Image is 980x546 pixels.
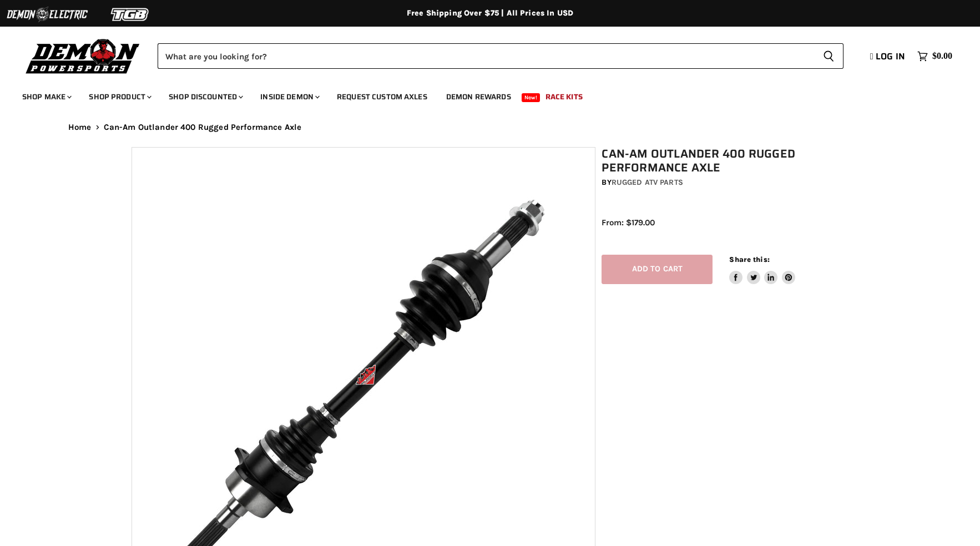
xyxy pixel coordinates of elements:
[602,218,655,228] span: From: $179.00
[729,255,795,284] aside: Share this:
[537,85,591,108] a: Race Kits
[602,147,855,175] h1: Can-Am Outlander 400 Rugged Performance Axle
[22,36,144,75] img: Demon Powersports
[68,123,92,132] a: Home
[104,123,302,132] span: Can-Am Outlander 400 Rugged Performance Axle
[329,85,436,108] a: Request Custom Axles
[6,4,89,25] img: Demon Electric Logo 2
[46,123,934,132] nav: Breadcrumbs
[729,255,769,264] span: Share this:
[612,178,683,187] a: Rugged ATV Parts
[14,81,949,108] ul: Main menu
[158,43,843,69] form: Product
[252,85,326,108] a: Inside Demon
[158,43,814,69] input: Search
[522,93,540,102] span: New!
[865,52,912,62] a: Log in
[814,43,843,69] button: Search
[14,85,78,108] a: Shop Make
[46,8,934,18] div: Free Shipping Over $75 | All Prices In USD
[160,85,250,108] a: Shop Discounted
[876,49,905,63] span: Log in
[932,51,952,62] span: $0.00
[602,176,855,189] div: by
[80,85,158,108] a: Shop Product
[912,48,958,64] a: $0.00
[438,85,519,108] a: Demon Rewards
[89,4,172,25] img: TGB Logo 2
